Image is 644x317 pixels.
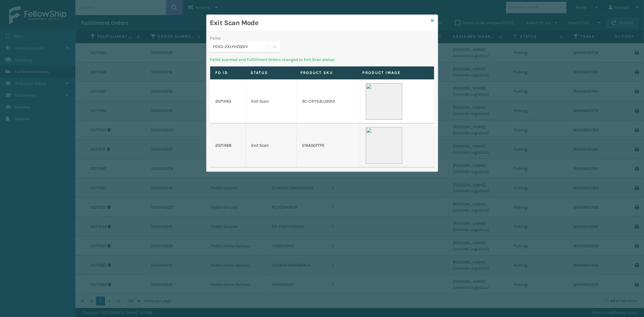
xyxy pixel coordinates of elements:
[216,98,231,104] a: 2071493
[366,127,402,164] img: 51104088640_40f294f443_o-scaled-700x700.jpg
[362,70,424,75] label: Product Image
[213,44,269,50] div: FDXG-ZXLYHZ001V
[210,18,429,27] h3: Exit Scan Mode
[246,79,297,123] td: Exit Scan
[216,142,232,149] a: 2071488
[251,70,289,75] label: Status
[300,70,351,75] label: Product SKU
[210,35,221,41] label: Pallet
[297,79,360,123] td: SC-CRYS3LU2012
[210,56,434,63] p: Pallet scanned and Fulfillment Orders changed to Exit Scan status.
[366,83,402,120] img: 51104088640_40f294f443_o-scaled-700x700.jpg
[216,70,240,75] label: FO ID
[246,123,297,168] td: Exit Scan
[297,123,360,168] td: 516A007TPE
